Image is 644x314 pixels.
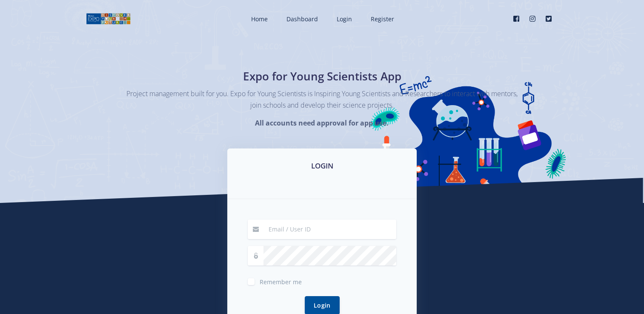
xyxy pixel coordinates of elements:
[362,8,401,30] a: Register
[278,8,325,30] a: Dashboard
[251,15,268,23] span: Home
[260,278,302,286] span: Remember me
[263,220,396,239] input: Email / User ID
[86,12,131,25] img: logo01.png
[243,8,275,30] a: Home
[167,68,478,85] h1: Expo for Young Scientists App
[371,15,394,23] span: Register
[328,8,359,30] a: Login
[255,118,389,128] strong: All accounts need approval for app use.
[286,15,318,23] span: Dashboard
[126,88,518,111] p: Project management built for you. Expo for Young Scientists is Inspiring Young Scientists and Res...
[337,15,352,23] span: Login
[238,160,406,171] h3: LOGIN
